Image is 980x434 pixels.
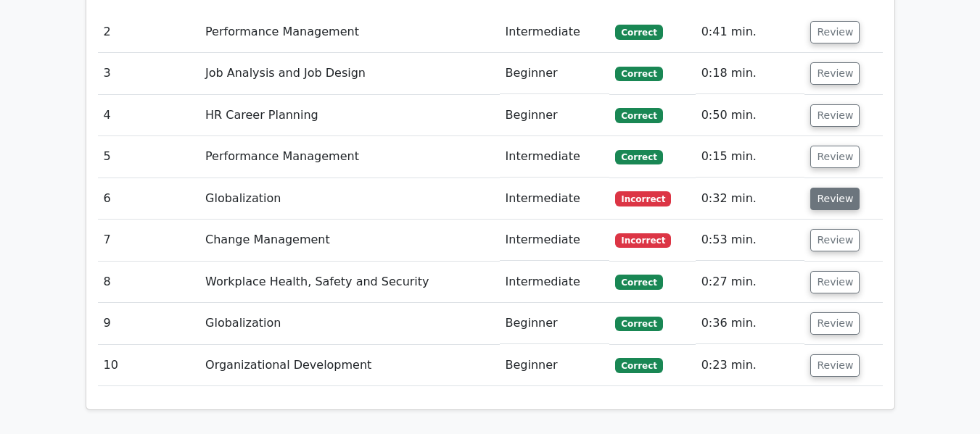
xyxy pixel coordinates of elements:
td: HR Career Planning [199,95,499,136]
td: 0:36 min. [696,303,805,344]
td: Workplace Health, Safety and Security [199,262,499,303]
td: 6 [98,178,200,220]
td: Job Analysis and Job Design [199,53,499,94]
button: Review [810,354,860,377]
td: 10 [98,345,200,386]
td: 0:23 min. [696,345,805,386]
td: Intermediate [500,220,610,261]
span: Correct [615,150,662,164]
button: Review [810,229,860,251]
td: 0:53 min. [696,220,805,261]
td: 0:27 min. [696,262,805,303]
td: 3 [98,53,200,94]
button: Review [810,104,860,127]
span: Incorrect [615,191,671,206]
td: 4 [98,95,200,136]
span: Incorrect [615,233,671,248]
td: Globalization [199,178,499,220]
td: Intermediate [500,136,610,178]
td: Performance Management [199,12,499,53]
button: Review [810,21,860,43]
span: Correct [615,108,662,122]
span: Correct [615,275,662,289]
td: Intermediate [500,12,610,53]
td: 8 [98,262,200,303]
td: Beginner [500,95,610,136]
td: 0:41 min. [696,12,805,53]
td: 7 [98,220,200,261]
td: 5 [98,136,200,178]
td: Beginner [500,53,610,94]
button: Review [810,312,860,335]
button: Review [810,62,860,85]
span: Correct [615,25,662,39]
td: 9 [98,303,200,344]
td: Intermediate [500,178,610,220]
button: Review [810,188,860,210]
td: Intermediate [500,262,610,303]
td: Change Management [199,220,499,261]
td: Performance Management [199,136,499,178]
td: 2 [98,12,200,53]
td: Beginner [500,303,610,344]
td: 0:15 min. [696,136,805,178]
td: 0:32 min. [696,178,805,220]
button: Review [810,271,860,293]
td: Beginner [500,345,610,386]
td: Globalization [199,303,499,344]
td: Organizational Development [199,345,499,386]
td: 0:50 min. [696,95,805,136]
span: Correct [615,317,662,331]
td: 0:18 min. [696,53,805,94]
span: Correct [615,67,662,81]
button: Review [810,146,860,168]
span: Correct [615,358,662,372]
